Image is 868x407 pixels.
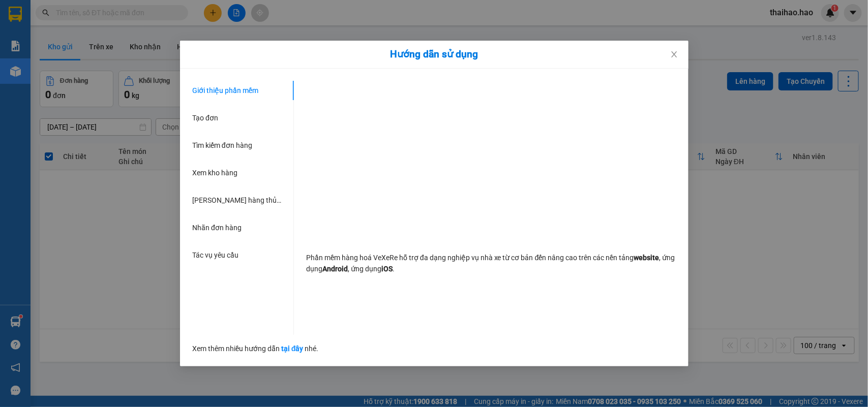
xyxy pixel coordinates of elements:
span: Nhãn đơn hàng [192,224,242,232]
span: Tìm kiếm đơn hàng [192,141,252,149]
button: Close [660,41,689,69]
span: Tác vụ yêu cầu [192,251,238,259]
span: Giới thiệu phần mềm [192,86,258,95]
img: logo.jpg [13,13,64,64]
strong: website [634,254,659,262]
span: Tạo đơn [192,114,218,122]
li: Hotline: 02839552959 [95,38,425,50]
a: tại đây [281,345,304,353]
span: [PERSON_NAME] hàng thủ công [192,196,294,204]
b: GỬI : Trạm [PERSON_NAME] [13,74,192,90]
li: 26 Phó Cơ Điều, Phường 12 [95,25,425,38]
div: Hướng dẫn sử dụng [192,49,676,60]
iframe: YouTube video player [349,81,634,241]
p: Phần mềm hàng hoá VeXeRe hỗ trợ đa dạng nghiệp vụ nhà xe từ cơ bản đến nâng cao trên các nền tảng... [306,252,676,274]
span: Xem kho hàng [192,169,237,177]
span: close [670,50,678,58]
div: Xem thêm nhiều hướng dẫn nhé. [192,335,676,354]
strong: iOS [381,265,393,273]
strong: Android [322,265,348,273]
